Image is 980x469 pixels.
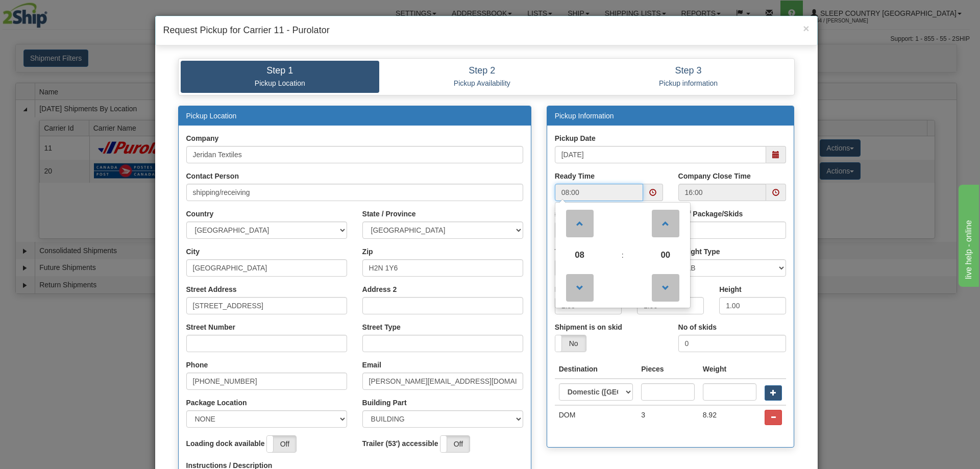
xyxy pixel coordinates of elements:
[555,335,586,352] label: No
[186,360,208,370] label: Phone
[186,246,200,257] label: City
[379,61,585,93] a: Step 2 Pickup Availability
[652,241,679,269] span: Pick Minute
[362,438,438,449] label: Trailer (53') accessible
[188,79,372,88] p: Pickup Location
[678,171,751,181] label: Company Close Time
[585,61,792,93] a: Step 3 Pickup information
[555,360,638,379] th: Destination
[555,133,596,143] label: Pickup Date
[362,209,416,219] label: State / Province
[186,209,214,219] label: Country
[957,182,979,286] iframe: chat widget
[267,436,296,452] label: Off
[637,360,698,379] th: Pieces
[163,24,810,37] h4: Request Pickup for Carrier 11 - Purolator
[8,6,94,18] div: live help - online
[699,405,761,429] td: 8.92
[186,112,237,120] a: Pickup Location
[362,360,381,370] label: Email
[188,66,372,76] h4: Step 1
[650,205,680,241] a: Increment Minute
[637,405,698,429] td: 3
[678,209,743,219] label: # of Package/Skids
[565,205,595,241] a: Increment Hour
[186,284,237,294] label: Street Address
[565,269,595,306] a: Decrement Hour
[650,269,680,306] a: Decrement Minute
[678,246,720,257] label: Weight Type
[602,241,643,269] td: :
[387,79,577,88] p: Pickup Availability
[678,322,717,332] label: No of skids
[699,360,761,379] th: Weight
[803,23,809,34] button: Close
[181,61,380,93] a: Step 1 Pickup Location
[362,398,407,408] label: Building Part
[440,436,470,452] label: Off
[566,241,594,269] span: Pick Hour
[803,22,809,34] span: ×
[593,79,785,88] p: Pickup information
[593,66,785,76] h4: Step 3
[186,438,265,449] label: Loading dock available
[362,322,401,332] label: Street Type
[555,171,595,181] label: Ready Time
[555,112,614,120] a: Pickup Information
[362,246,373,257] label: Zip
[186,171,239,181] label: Contact Person
[186,322,235,332] label: Street Number
[719,284,742,294] label: Height
[387,66,577,76] h4: Step 2
[555,405,638,429] td: DOM
[186,133,219,143] label: Company
[555,322,622,332] label: Shipment is on skid
[362,284,397,294] label: Address 2
[186,398,247,408] label: Package Location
